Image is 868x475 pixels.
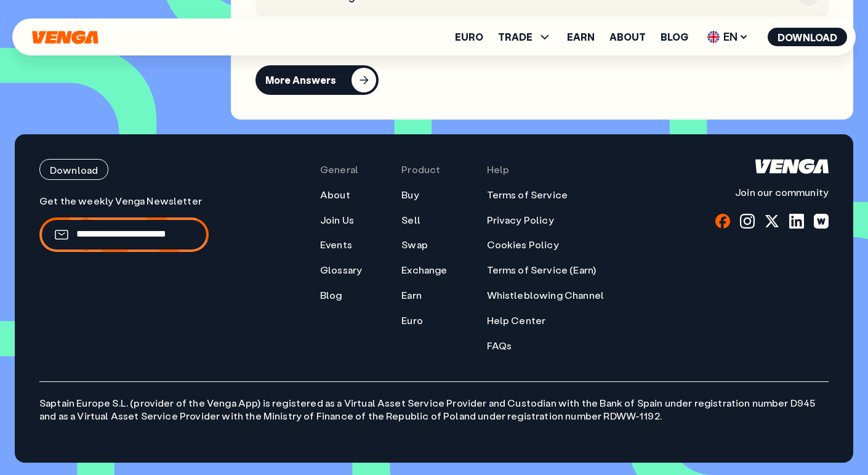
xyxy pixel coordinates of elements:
a: About [609,32,646,42]
a: Download [39,159,209,180]
a: Privacy Policy [487,214,554,227]
a: x [765,214,779,229]
a: Glossary [320,264,362,277]
a: Events [320,238,352,251]
a: Whistleblowing Channel [487,289,605,302]
span: EN [703,27,753,47]
a: Buy [401,189,419,201]
a: fb [715,214,730,229]
a: Euro [455,32,483,42]
p: Join our community [715,186,829,199]
button: Download [39,159,108,180]
a: linkedin [789,214,804,229]
a: Euro [401,314,423,327]
a: instagram [740,214,755,229]
a: Help Center [487,314,546,327]
span: Help [487,163,510,176]
a: Join Us [320,214,354,227]
svg: Home [755,159,829,174]
button: More Answers [255,65,379,95]
a: Blog [661,32,688,42]
span: Product [401,163,440,176]
a: Blog [320,289,342,302]
p: Saptain Europe S.L. (provider of the Venga App) is registered as a Virtual Asset Service Provider... [39,381,829,423]
svg: Home [31,30,100,44]
a: FAQs [487,339,512,352]
a: Sell [401,214,420,227]
span: General [320,163,358,176]
a: Exchange [401,264,447,277]
a: Swap [401,238,428,251]
a: About [320,189,350,201]
span: TRADE [498,30,552,44]
img: flag-uk [707,31,720,43]
p: Get the weekly Venga Newsletter [39,195,209,208]
a: Earn [401,289,422,302]
a: Terms of Service (Earn) [487,264,597,277]
a: Terms of Service [487,189,568,201]
div: More Answers [265,74,336,86]
a: Earn [567,32,595,42]
span: TRADE [498,32,532,42]
a: warpcast [814,214,829,229]
button: Download [768,28,847,46]
a: Cookies Policy [487,238,559,251]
